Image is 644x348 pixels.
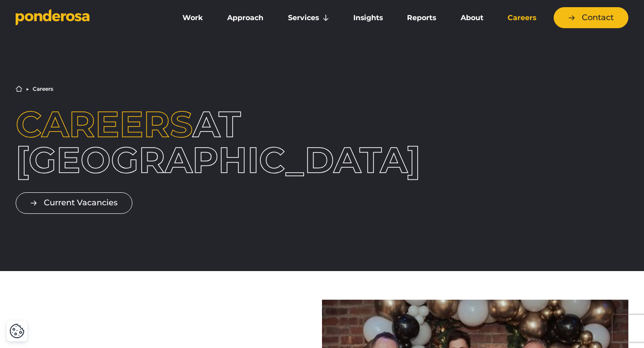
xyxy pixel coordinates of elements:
a: About [450,8,493,27]
a: Current Vacancies [16,192,132,213]
a: Go to homepage [16,9,159,27]
a: Reports [397,8,446,27]
button: Cookie Settings [9,323,25,339]
a: Home [16,85,22,92]
a: Careers [497,8,547,27]
a: Approach [217,8,274,27]
img: Revisit consent button [9,323,25,339]
a: Work [172,8,213,27]
h1: at [GEOGRAPHIC_DATA] [16,106,263,178]
a: Insights [343,8,393,27]
li: ▶︎ [26,86,29,92]
a: Contact [554,7,628,28]
span: Careers [16,102,193,146]
a: Services [278,8,339,27]
li: Careers [33,86,53,92]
